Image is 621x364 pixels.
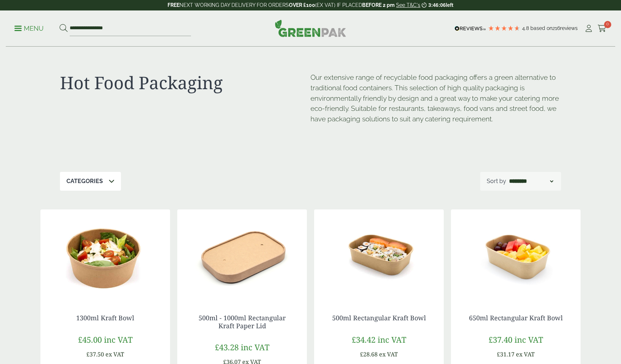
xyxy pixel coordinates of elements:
a: 0 [598,23,607,34]
a: 500ml Rectangular Kraft Bowl [332,313,426,322]
span: £43.28 [215,342,239,352]
span: 4.8 [522,25,530,31]
img: REVIEWS.io [455,26,486,31]
span: reviews [560,25,578,31]
p: Categories [66,177,103,186]
span: 216 [552,25,560,31]
span: £28.68 [360,350,378,358]
a: Menu [14,24,44,31]
img: GreenPak Supplies [275,19,346,37]
span: inc VAT [104,334,133,345]
img: Kraft Bowl 1300ml with Ceaser Salad [40,209,170,300]
span: inc VAT [241,342,269,352]
select: Shop order [508,177,555,186]
a: See T&C's [396,2,420,8]
strong: OVER £100 [289,2,315,8]
img: 650ml Rectangular Kraft Bowl with food contents [451,209,581,300]
span: £45.00 [78,334,102,345]
p: [URL][DOMAIN_NAME] [310,131,311,131]
p: Sort by [487,177,506,186]
div: 4.79 Stars [488,25,520,31]
span: inc VAT [514,334,543,345]
span: inc VAT [378,334,406,345]
p: Menu [14,24,44,33]
span: 0 [604,21,611,28]
a: 650ml Rectangular Kraft Bowl [469,313,563,322]
h1: Hot Food Packaging [60,72,310,93]
span: left [446,2,453,8]
span: £37.40 [488,334,512,345]
span: £37.50 [86,350,104,358]
a: 1300ml Kraft Bowl [76,313,134,322]
span: ex VAT [379,350,398,358]
p: Our extensive range of recyclable food packaging offers a green alternative to traditional food c... [310,72,561,124]
img: 2723006 Paper Lid for Rectangular Kraft Bowl v1 [177,209,307,300]
strong: FREE [168,2,179,8]
i: My Account [584,25,593,32]
span: 3:46:06 [428,2,446,8]
span: ex VAT [105,350,124,358]
span: £31.17 [497,350,514,358]
a: 500ml - 1000ml Rectangular Kraft Paper Lid [199,313,286,330]
i: Cart [598,25,607,32]
span: ex VAT [516,350,535,358]
strong: BEFORE 2 pm [362,2,395,8]
img: 500ml Rectangular Kraft Bowl with food contents [314,209,444,300]
span: £34.42 [352,334,375,345]
span: Based on [530,25,552,31]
